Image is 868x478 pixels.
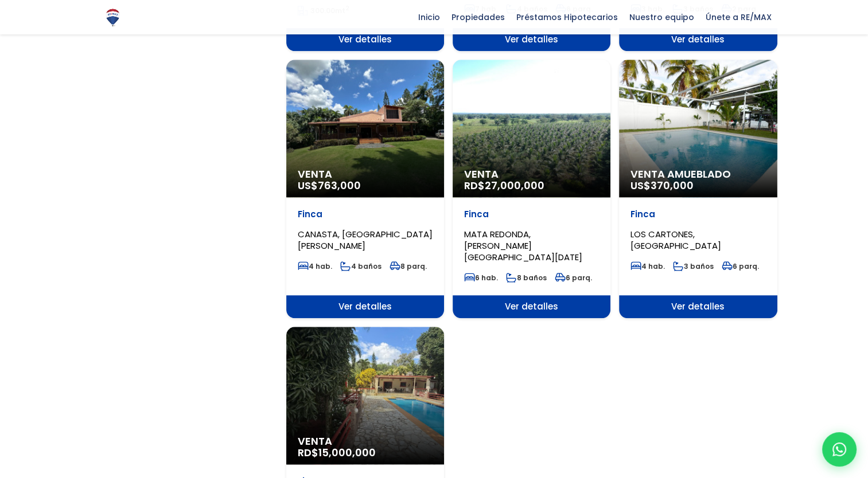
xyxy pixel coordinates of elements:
p: Finca [298,209,433,220]
span: CANASTA, [GEOGRAPHIC_DATA][PERSON_NAME] [298,228,433,252]
span: Únete a RE/MAX [700,9,777,26]
span: Nuestro equipo [624,9,700,26]
span: 8 parq. [390,261,427,271]
span: 27,000,000 [485,178,544,193]
span: 6 parq. [722,261,759,271]
span: LOS CARTONES, [GEOGRAPHIC_DATA] [630,228,721,252]
span: RD$ [298,445,376,460]
span: 4 baños [340,261,382,271]
span: Ver detalles [619,28,777,51]
span: 6 parq. [555,273,592,283]
span: Ver detalles [286,28,444,51]
span: 6 hab. [464,273,498,283]
span: Propiedades [446,9,511,26]
span: Venta [298,169,433,180]
p: Finca [464,209,599,220]
span: MATA REDONDA, [PERSON_NAME][GEOGRAPHIC_DATA][DATE] [464,228,582,263]
span: 370,000 [651,178,694,193]
span: US$ [630,178,694,193]
span: RD$ [464,178,544,193]
span: 763,000 [318,178,361,193]
span: Préstamos Hipotecarios [511,9,624,26]
span: Ver detalles [286,295,444,318]
span: Ver detalles [619,295,777,318]
span: 15,000,000 [318,445,376,460]
span: Inicio [412,9,446,26]
p: Finca [630,209,765,220]
span: Ver detalles [453,28,610,51]
span: 4 hab. [298,261,332,271]
a: Venta US$763,000 Finca CANASTA, [GEOGRAPHIC_DATA][PERSON_NAME] 4 hab. 4 baños 8 parq. Ver detalles [286,60,444,318]
span: Venta Amueblado [630,169,765,180]
span: Venta [464,169,599,180]
a: Venta Amueblado US$370,000 Finca LOS CARTONES, [GEOGRAPHIC_DATA] 4 hab. 3 baños 6 parq. Ver detalles [619,60,777,318]
span: Ver detalles [453,295,610,318]
span: 3 baños [673,261,714,271]
a: Venta RD$27,000,000 Finca MATA REDONDA, [PERSON_NAME][GEOGRAPHIC_DATA][DATE] 6 hab. 8 baños 6 par... [453,60,610,318]
span: Venta [298,436,433,447]
span: US$ [298,178,361,193]
span: 4 hab. [630,261,665,271]
span: 8 baños [506,273,547,283]
img: Logo de REMAX [103,7,123,28]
